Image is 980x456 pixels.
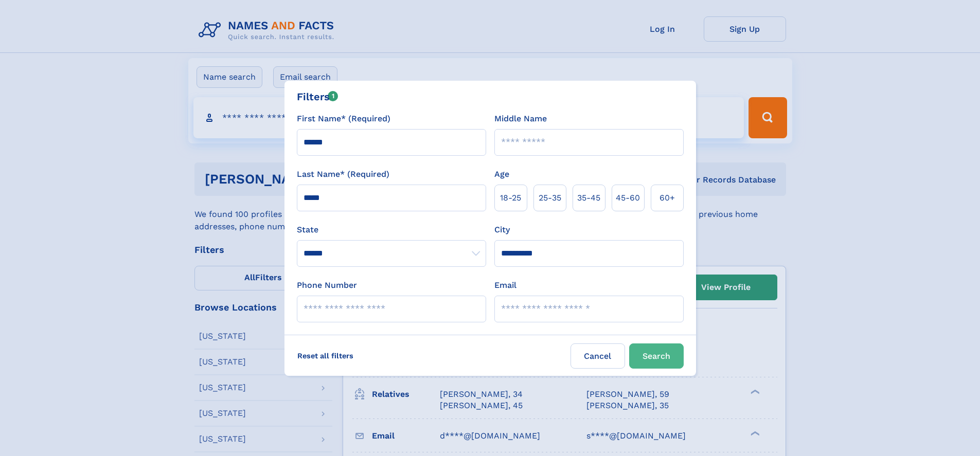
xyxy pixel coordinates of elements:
label: State [297,224,486,236]
div: Filters [297,89,338,104]
label: Phone Number [297,279,357,291]
button: Search [629,343,684,369]
span: 25‑35 [539,192,561,204]
label: First Name* (Required) [297,113,390,125]
label: Email [494,279,516,291]
span: 35‑45 [577,192,600,204]
span: 18‑25 [500,192,521,204]
label: Cancel [571,343,625,369]
span: 60+ [660,192,675,204]
label: Middle Name [494,113,547,125]
label: Reset all filters [291,343,360,368]
span: 45‑60 [616,192,640,204]
label: City [494,224,510,236]
label: Last Name* (Required) [297,168,389,180]
label: Age [494,168,509,180]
